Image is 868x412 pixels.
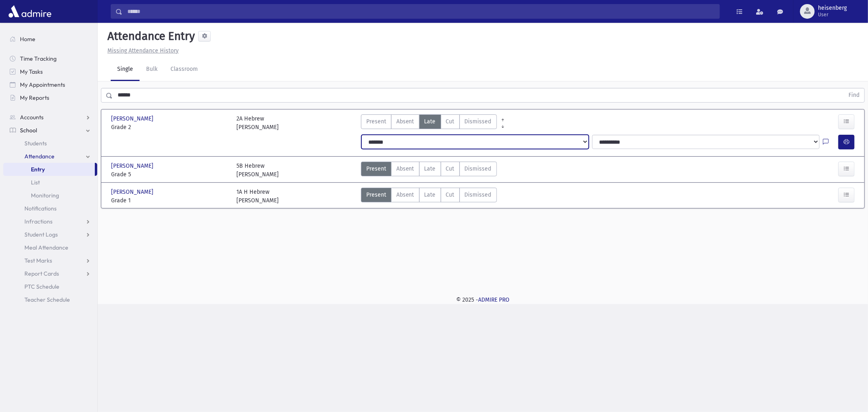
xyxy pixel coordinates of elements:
div: 2A Hebrew [PERSON_NAME] [236,114,279,131]
a: Home [3,33,97,46]
span: Teacher Schedule [24,296,70,303]
a: Entry [3,163,95,176]
span: Cut [446,164,455,173]
span: Students [24,140,47,147]
a: Teacher Schedule [3,293,97,306]
span: Present [366,191,386,199]
span: My Tasks [20,68,43,75]
span: Accounts [20,114,44,121]
span: Test Marks [24,257,52,264]
a: Student Logs [3,228,97,241]
span: User [818,11,847,18]
span: Infractions [24,218,52,225]
a: Accounts [3,111,97,124]
a: School [3,124,97,137]
span: My Appointments [20,81,65,88]
span: Report Cards [24,270,59,277]
a: Infractions [3,215,97,228]
span: My Reports [20,94,49,101]
span: Late [424,164,436,173]
button: Find [844,88,864,102]
a: Report Cards [3,267,97,280]
a: ADMIRE PRO [478,296,509,303]
div: © 2025 - [111,296,855,304]
span: Dismissed [465,164,492,173]
input: Search [122,4,719,19]
span: Student Logs [24,231,58,238]
span: Absent [396,117,414,126]
a: Single [111,58,140,81]
span: [PERSON_NAME] [111,114,155,123]
span: Time Tracking [20,55,57,62]
a: Monitoring [3,189,97,202]
span: School [20,127,37,134]
a: Meal Attendance [3,241,97,254]
a: Students [3,137,97,150]
span: Attendance [24,153,55,160]
span: Late [424,191,436,199]
span: Grade 2 [111,123,228,131]
div: AttTypes [361,188,497,205]
a: My Tasks [3,65,97,78]
span: Grade 5 [111,170,228,179]
span: List [31,179,40,186]
a: Notifications [3,202,97,215]
span: Dismissed [465,191,492,199]
span: heisenberg [818,5,847,11]
span: Present [366,117,386,126]
span: Entry [31,166,45,173]
span: Grade 1 [111,196,228,205]
a: Test Marks [3,254,97,267]
span: Notifications [24,205,57,212]
a: Attendance [3,150,97,163]
span: Cut [446,117,455,126]
span: Meal Attendance [24,244,68,251]
div: 1A H Hebrew [PERSON_NAME] [236,188,279,205]
span: [PERSON_NAME] [111,188,155,196]
div: AttTypes [361,162,497,179]
img: AdmirePro [7,3,53,20]
span: Cut [446,191,455,199]
span: Monitoring [31,192,59,199]
div: 5B Hebrew [PERSON_NAME] [236,162,279,179]
a: List [3,176,97,189]
span: Late [424,117,436,126]
span: Dismissed [465,117,492,126]
a: PTC Schedule [3,280,97,293]
a: Bulk [140,58,164,81]
a: Classroom [164,58,204,81]
span: Absent [396,191,414,199]
div: AttTypes [361,114,497,131]
span: Present [366,164,386,173]
span: [PERSON_NAME] [111,162,155,170]
span: Absent [396,164,414,173]
span: PTC Schedule [24,283,59,290]
span: Home [20,35,35,43]
a: Missing Attendance History [104,47,179,54]
u: Missing Attendance History [107,47,179,54]
a: Time Tracking [3,52,97,65]
h5: Attendance Entry [104,29,195,43]
a: My Appointments [3,78,97,91]
a: My Reports [3,91,97,104]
